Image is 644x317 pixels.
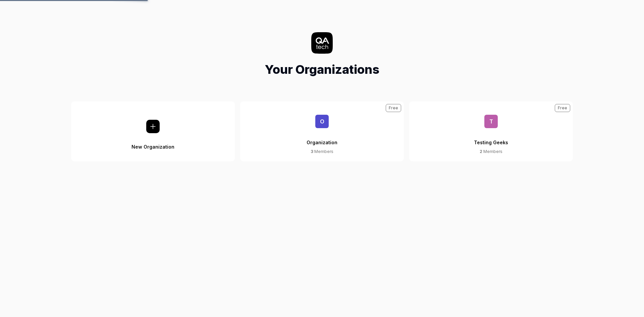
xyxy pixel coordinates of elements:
div: Testing Geeks [474,128,508,149]
h1: Your Organizations [265,60,379,78]
span: T [484,115,498,128]
div: Members [480,149,502,155]
span: 3 [311,149,313,154]
div: Free [386,104,401,112]
div: Members [311,149,333,155]
span: 2 [480,149,482,154]
div: New Organization [131,133,174,150]
button: TTesting Geeks2 MembersFree [409,101,573,161]
span: O [315,115,329,128]
div: Free [555,104,570,112]
button: OOrganization3 MembersFree [240,101,404,161]
button: New Organization [71,101,235,161]
div: Organization [307,128,337,149]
